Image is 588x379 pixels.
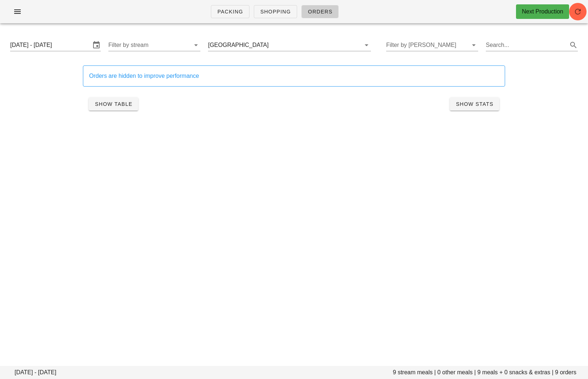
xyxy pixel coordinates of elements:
div: [GEOGRAPHIC_DATA] [208,39,371,51]
span: Orders [308,9,333,15]
div: [GEOGRAPHIC_DATA] [208,42,269,48]
a: Orders [301,5,339,18]
div: Next Production [522,7,563,16]
div: Filter by stream [108,39,200,51]
a: Packing [211,5,249,18]
button: Show Stats [450,97,499,111]
span: Show Table [95,101,132,107]
span: Shopping [260,9,291,15]
button: Show Table [89,97,138,111]
span: Packing [217,9,243,15]
span: Show Stats [456,101,493,107]
div: Orders are hidden to improve performance [89,72,499,80]
div: Filter by [PERSON_NAME] [386,39,478,51]
a: Shopping [254,5,297,18]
